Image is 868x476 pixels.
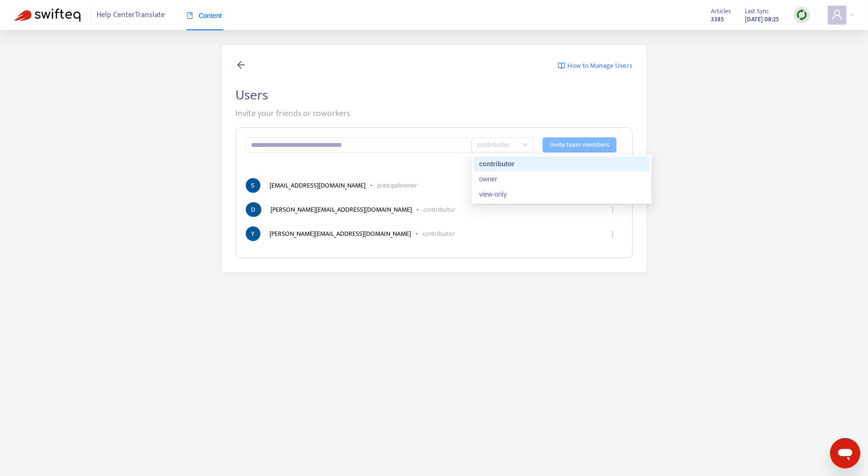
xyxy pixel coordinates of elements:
[605,199,620,220] button: ellipsis
[236,108,633,120] p: Invite your friends or coworkers
[424,205,456,215] p: contributor
[416,229,418,239] b: -
[609,207,616,213] span: ellipsis
[745,6,770,17] span: Last Sync
[479,174,644,184] div: owner
[474,156,650,171] div: contributor
[477,138,528,152] span: contributor
[605,224,620,244] button: ellipsis
[474,187,650,202] div: view-only
[543,137,617,153] button: Invite team members
[246,226,260,241] span: Y
[796,9,808,21] img: sync.dc5367851b00ba804db3.png
[609,231,616,237] span: ellipsis
[246,178,623,193] li: [EMAIL_ADDRESS][DOMAIN_NAME]
[745,14,779,25] strong: [DATE] 08:25
[246,202,261,217] span: D
[832,9,843,20] span: user
[568,61,633,72] span: How to Manage Users
[830,438,860,468] iframe: Button to launch messaging window
[423,229,455,239] p: contributor
[558,62,565,70] img: image-link
[711,14,725,25] strong: 3385
[479,189,644,199] div: view-only
[479,159,644,169] div: contributor
[246,178,260,193] span: S
[14,9,81,22] img: Swifteq
[187,12,193,19] span: book
[711,6,731,17] span: Articles
[236,87,633,104] h2: Users
[558,59,633,72] a: How to Manage Users
[417,205,419,215] b: -
[187,12,222,19] span: Content
[246,226,623,241] li: [PERSON_NAME][EMAIL_ADDRESS][DOMAIN_NAME]
[97,6,165,24] span: Help Center Translate
[474,171,650,187] div: owner
[246,202,623,217] li: [PERSON_NAME][EMAIL_ADDRESS][DOMAIN_NAME]
[377,180,418,190] p: principal owner
[371,180,373,190] b: -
